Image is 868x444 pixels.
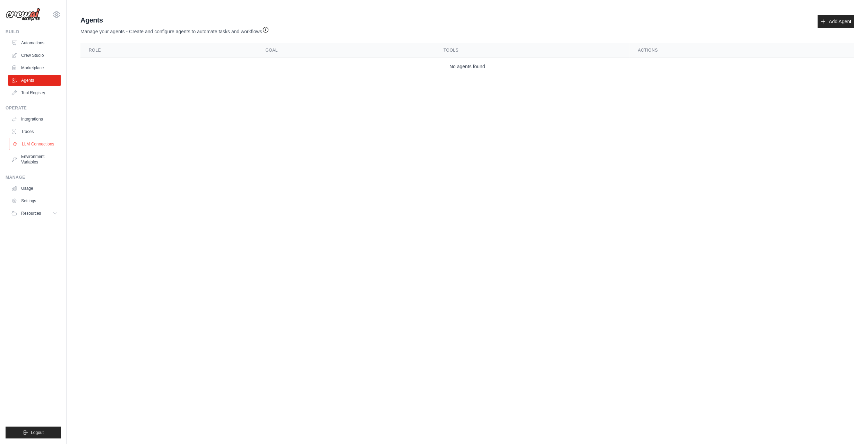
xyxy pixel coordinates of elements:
div: Build [6,29,61,35]
div: Operate [6,105,61,111]
div: Manage [6,175,61,180]
a: Traces [8,126,61,137]
a: Usage [8,183,61,194]
a: Settings [8,195,61,206]
p: Manage your agents - Create and configure agents to automate tasks and workflows [80,25,269,35]
th: Role [80,43,257,57]
h2: Agents [80,15,269,25]
a: LLM Connections [9,139,61,150]
a: Add Agent [818,15,854,28]
th: Actions [630,43,854,57]
th: Tools [435,43,630,57]
button: Logout [6,427,61,438]
td: No agents found [80,57,854,76]
a: Crew Studio [8,50,61,61]
th: Goal [257,43,435,57]
img: Logo [6,8,40,21]
a: Agents [8,75,61,86]
a: Tool Registry [8,87,61,98]
a: Automations [8,37,61,48]
a: Environment Variables [8,151,61,168]
span: Logout [31,430,44,435]
a: Marketplace [8,62,61,73]
a: Integrations [8,114,61,125]
button: Resources [8,208,61,219]
span: Resources [21,211,41,216]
